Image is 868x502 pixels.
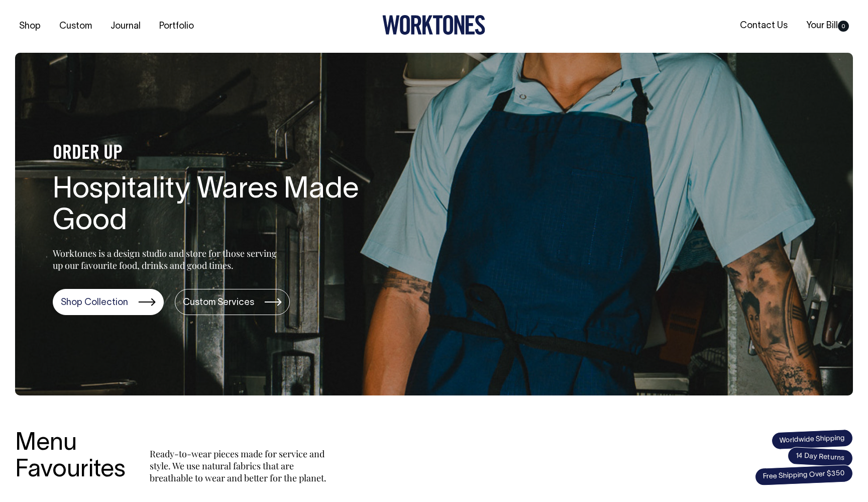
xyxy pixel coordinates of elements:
[53,174,374,239] h1: Hospitality Wares Made Good
[155,18,198,35] a: Portfolio
[53,289,164,315] a: Shop Collection
[175,289,290,315] a: Custom Services
[787,447,853,468] span: 14 Day Returns
[53,247,281,271] p: Worktones is a design studio and store for those serving up our favourite food, drinks and good t...
[802,18,853,34] a: Your Bill0
[838,21,849,32] span: 0
[55,18,96,35] a: Custom
[736,18,792,34] a: Contact Us
[150,448,331,484] p: Ready-to-wear pieces made for service and style. We use natural fabrics that are breathable to we...
[771,429,853,450] span: Worldwide Shipping
[15,18,45,35] a: Shop
[15,431,126,484] h3: Menu Favourites
[106,18,145,35] a: Journal
[53,143,374,164] h4: ORDER UP
[754,464,853,486] span: Free Shipping Over $350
